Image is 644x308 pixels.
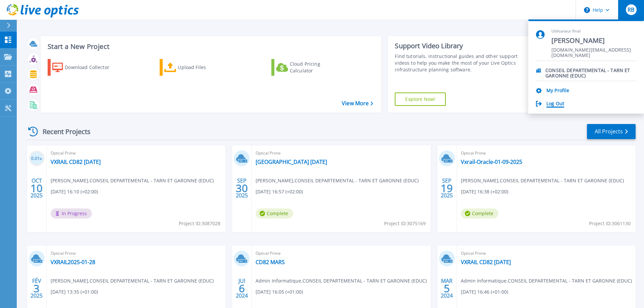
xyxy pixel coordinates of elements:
span: Optical Prime [256,250,426,257]
span: 10 [31,185,43,191]
div: SEP 2025 [235,176,248,200]
span: Project ID: 3087028 [179,220,220,227]
div: MAR 2024 [440,276,453,301]
a: Vxrail-Oracle-01-09-2025 [461,159,522,165]
a: Download Collector [48,59,122,76]
span: [PERSON_NAME] , CONSEIL DEPARTEMENTAL - TARN ET GARONNE (EDUC) [51,177,214,184]
span: [PERSON_NAME] [551,36,636,45]
span: Complete [461,208,498,219]
div: JUI 2024 [235,276,248,301]
span: [DATE] 16:38 (+02:00) [461,188,508,195]
span: Optical Prime [256,149,426,157]
span: [DATE] 16:05 (+01:00) [256,288,303,296]
span: Optical Prime [51,149,221,157]
span: % [40,157,42,161]
a: Cloud Pricing Calculator [271,59,346,76]
span: [PERSON_NAME] , CONSEIL DEPARTEMENTAL - TARN ET GARONNE (EDUC) [51,277,214,285]
div: Recent Projects [26,123,100,140]
span: Optical Prime [461,149,632,157]
a: Upload Files [160,59,234,76]
span: [DOMAIN_NAME][EMAIL_ADDRESS][DOMAIN_NAME] [551,47,636,54]
a: CD82 MARS [256,259,285,265]
a: View More [342,100,373,107]
a: All Projects [587,124,636,139]
div: SEP 2025 [440,176,453,200]
h3: 0.01 [29,155,45,163]
span: [DATE] 16:46 (+01:00) [461,288,508,296]
a: [GEOGRAPHIC_DATA] [DATE] [256,159,327,165]
span: [DATE] 16:57 (+02:00) [256,188,303,195]
h3: Start a New Project [48,43,373,50]
span: 19 [441,185,453,191]
p: CONSEIL DEPARTEMENTAL - TARN ET GARONNE (EDUC) [545,68,636,74]
span: 6 [239,286,245,291]
div: Support Video Library [395,42,521,50]
a: VXRAIL CD82 [DATE] [461,259,511,265]
span: In Progress [51,208,92,219]
a: VXRAIL CD82 [DATE] [51,159,101,165]
span: Complete [256,208,293,219]
div: FÉV 2025 [30,276,43,301]
span: [PERSON_NAME] , CONSEIL DEPARTEMENTAL - TARN ET GARONNE (EDUC) [461,177,624,184]
span: Utilisateur final [551,28,636,34]
span: 5 [444,286,450,291]
div: Cloud Pricing Calculator [290,61,343,74]
a: VXRAIL2025-01-28 [51,259,95,265]
div: Upload Files [178,61,231,74]
span: Admin Informatique , CONSEIL DEPARTEMENTAL - TARN ET GARONNE (EDUC) [461,277,632,285]
span: [DATE] 16:10 (+02:00) [51,188,98,195]
a: Explore Now! [395,93,446,106]
a: My Profile [546,88,569,94]
span: RB [628,7,634,12]
span: Project ID: 3075169 [384,220,426,227]
span: Optical Prime [461,250,632,257]
div: Download Collector [65,61,118,74]
span: Optical Prime [51,250,221,257]
span: 3 [34,286,40,291]
a: Log Out [546,101,564,107]
span: [DATE] 13:35 (+01:00) [51,288,98,296]
span: [PERSON_NAME] , CONSEIL DEPARTEMENTAL - TARN ET GARONNE (EDUC) [256,177,419,184]
span: 30 [236,185,248,191]
span: Admin Informatique , CONSEIL DEPARTEMENTAL - TARN ET GARONNE (EDUC) [256,277,427,285]
span: Project ID: 3061130 [589,220,631,227]
div: OCT 2025 [30,176,43,200]
div: Find tutorials, instructional guides and other support videos to help you make the most of your L... [395,53,521,73]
